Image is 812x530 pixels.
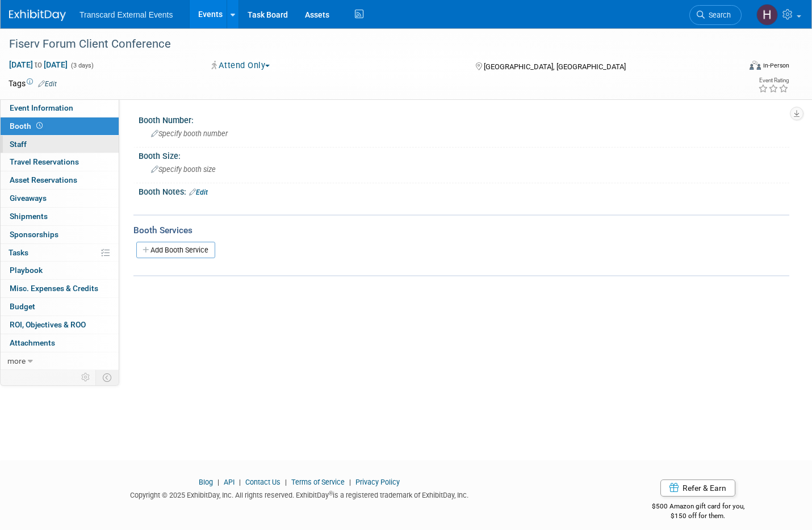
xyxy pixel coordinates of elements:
span: Sponsorships [10,230,58,239]
a: Add Booth Service [136,242,215,258]
a: API [224,478,235,486]
span: Tasks [9,248,28,257]
div: $150 off for them. [607,511,789,521]
a: Edit [189,188,208,196]
span: Giveaways [10,194,47,203]
img: ExhibitDay [9,10,66,21]
span: Transcard External Events [79,10,173,19]
a: Sponsorships [1,226,119,243]
span: Staff [10,140,27,149]
div: Booth Services [133,224,789,237]
a: Search [689,5,742,25]
span: Misc. Expenses & Credits [10,284,98,293]
span: (3 days) [70,62,94,69]
a: Blog [199,478,213,486]
span: | [236,478,244,486]
div: Booth Number: [139,112,789,126]
span: | [215,478,222,486]
a: Shipments [1,208,119,225]
span: Specify booth number [151,129,228,138]
span: Travel Reservations [10,157,79,166]
a: Playbook [1,262,119,279]
div: $500 Amazon gift card for you, [607,494,789,520]
div: Booth Notes: [139,183,789,198]
span: | [282,478,290,486]
a: Asset Reservations [1,171,119,189]
span: ROI, Objectives & ROO [10,320,86,329]
a: Budget [1,298,119,316]
a: Staff [1,136,119,153]
a: Misc. Expenses & Credits [1,280,119,297]
div: Copyright © 2025 ExhibitDay, Inc. All rights reserved. ExhibitDay is a registered trademark of Ex... [9,487,590,500]
a: Booth [1,117,119,135]
div: Fiserv Forum Client Conference [5,34,723,54]
a: Refer & Earn [660,479,735,497]
a: Edit [38,80,57,88]
a: Event Information [1,99,119,117]
div: Event Format [673,59,789,76]
sup: ® [329,490,333,497]
span: more [7,356,26,365]
a: Contact Us [245,478,281,486]
button: Attend Only [208,60,274,71]
a: Travel Reservations [1,153,119,171]
span: Booth [10,121,45,131]
span: Search [705,11,731,19]
a: ROI, Objectives & ROO [1,316,119,334]
a: Attachments [1,334,119,352]
span: [GEOGRAPHIC_DATA], [GEOGRAPHIC_DATA] [484,62,626,71]
div: Booth Size: [139,148,789,162]
span: Specify booth size [151,165,216,174]
span: Event Information [10,103,73,112]
td: Personalize Event Tab Strip [76,370,96,385]
span: Playbook [10,266,43,275]
div: Event Rating [758,78,789,83]
span: to [33,60,44,69]
td: Toggle Event Tabs [96,370,119,385]
div: In-Person [763,61,789,70]
span: Budget [10,302,35,311]
a: more [1,352,119,370]
a: Privacy Policy [355,478,400,486]
a: Tasks [1,244,119,262]
a: Terms of Service [291,478,345,486]
span: [DATE] [DATE] [9,60,68,70]
img: Haille Dinger [756,4,778,26]
img: Format-Inperson.png [750,61,761,70]
span: | [346,478,354,486]
span: Booth not reserved yet [34,121,45,130]
span: Attachments [10,338,55,347]
span: Shipments [10,212,48,221]
td: Tags [9,78,57,89]
span: Asset Reservations [10,175,77,184]
a: Giveaways [1,190,119,207]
